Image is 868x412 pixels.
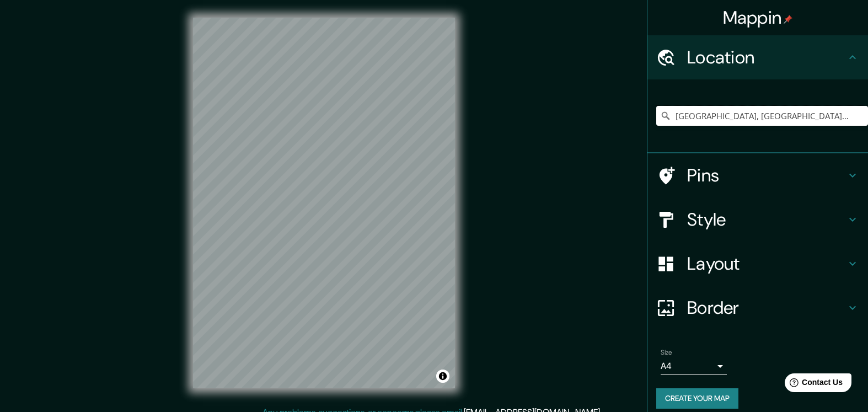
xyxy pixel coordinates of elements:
h4: Layout [687,253,846,275]
h4: Border [687,297,846,319]
iframe: Help widget launcher [770,369,856,400]
div: Pins [647,153,868,197]
div: A4 [661,357,727,375]
input: Pick your city or area [656,106,868,126]
div: Layout [647,242,868,286]
div: Location [647,35,868,79]
label: Size [661,348,672,357]
button: Toggle attribution [436,370,449,383]
button: Create your map [656,388,738,409]
div: Border [647,286,868,330]
img: pin-icon.png [784,15,792,24]
div: Style [647,197,868,242]
h4: Location [687,46,846,68]
h4: Style [687,208,846,231]
h4: Pins [687,164,846,186]
h4: Mappin [723,7,793,29]
canvas: Map [193,18,455,388]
